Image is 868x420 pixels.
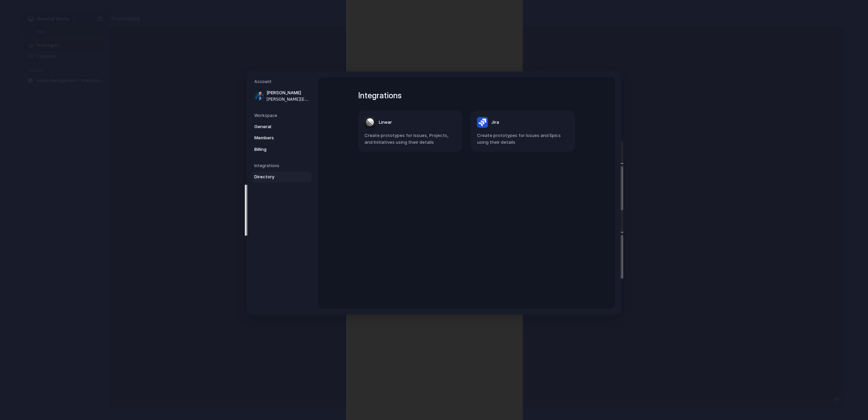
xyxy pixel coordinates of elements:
span: Linear [379,119,392,126]
h5: Integrations [254,163,311,169]
span: [PERSON_NAME] [267,89,310,96]
h5: Account [254,79,311,85]
a: Directory [252,172,311,182]
a: Members [252,133,311,143]
h5: Workspace [254,113,311,119]
a: [PERSON_NAME][PERSON_NAME][EMAIL_ADDRESS][DOMAIN_NAME] [252,87,311,104]
span: Billing [254,146,298,153]
a: General [252,121,311,132]
h1: Integrations [358,89,575,102]
span: [PERSON_NAME][EMAIL_ADDRESS][DOMAIN_NAME] [267,96,310,102]
span: General [254,123,298,130]
span: Directory [254,174,298,180]
span: Create prototypes for Issues, Projects, and Initiatives using their details [364,132,456,145]
a: Billing [252,144,311,155]
span: Create prototypes for Issues and Epics using their details [477,132,569,145]
span: Jira [491,119,499,126]
span: Members [254,135,298,141]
